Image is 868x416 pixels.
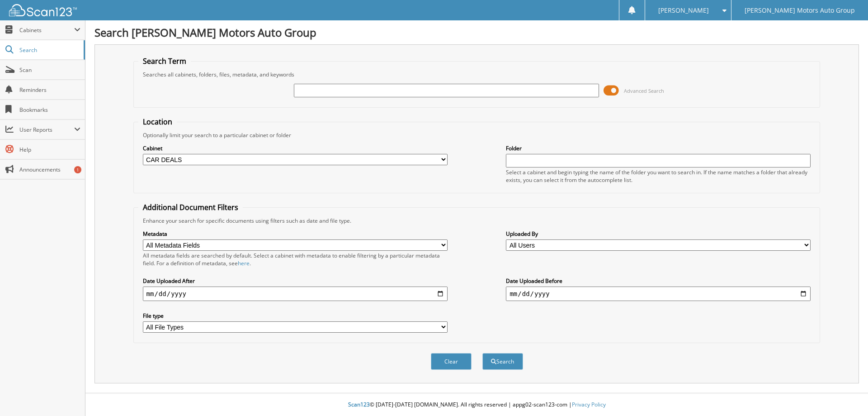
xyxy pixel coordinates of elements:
a: here [238,259,250,267]
label: Uploaded By [506,230,811,238]
div: Select a cabinet and begin typing the name of the folder you want to search in. If the name match... [506,168,811,184]
label: File type [143,312,448,320]
h1: Search [PERSON_NAME] Motors Auto Group [94,25,859,40]
label: Date Uploaded After [143,277,448,285]
img: scan123-logo-white.svg [9,4,77,16]
legend: Search Term [138,56,191,66]
span: Advanced Search [624,87,664,94]
span: [PERSON_NAME] [658,8,709,13]
button: Search [482,353,523,370]
div: © [DATE]-[DATE] [DOMAIN_NAME]. All rights reserved | appg02-scan123-com | [85,394,868,416]
label: Cabinet [143,144,448,152]
span: Help [19,146,80,153]
input: start [143,287,448,301]
div: All metadata fields are searched by default. Select a cabinet with metadata to enable filtering b... [143,252,448,267]
label: Date Uploaded Before [506,277,811,285]
span: User Reports [19,126,74,134]
span: Scan123 [348,401,370,408]
button: Clear [431,353,472,370]
span: Scan [19,66,80,74]
div: Optionally limit your search to a particular cabinet or folder [138,131,816,139]
legend: Additional Document Filters [138,202,243,212]
span: [PERSON_NAME] Motors Auto Group [745,8,855,13]
span: Reminders [19,86,80,94]
input: end [506,287,811,301]
div: 1 [74,166,81,173]
legend: Location [138,117,177,127]
label: Metadata [143,230,448,238]
div: Enhance your search for specific documents using filters such as date and file type. [138,217,816,225]
div: Searches all cabinets, folders, files, metadata, and keywords [138,71,816,78]
span: Announcements [19,166,80,173]
a: Privacy Policy [572,401,606,408]
label: Folder [506,144,811,152]
span: Bookmarks [19,106,80,114]
span: Search [19,46,79,54]
span: Cabinets [19,26,74,34]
